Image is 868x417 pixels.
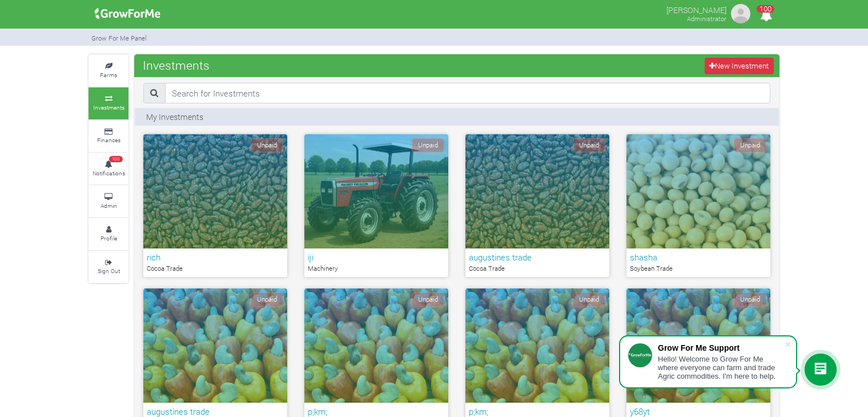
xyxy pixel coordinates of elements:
small: Finances [97,136,120,144]
h6: rich [147,252,284,262]
a: Unpaid iji Machinery [304,134,448,277]
input: Search for Investments [165,83,770,103]
a: Unpaid rich Cocoa Trade [143,134,287,277]
img: growforme image [729,2,752,25]
small: Grow For Me Panel [91,34,147,42]
small: Admin [101,202,117,210]
img: growforme image [91,2,164,25]
a: Finances [89,121,128,152]
a: 100 Notifications [89,153,128,185]
a: Unpaid shasha Soybean Trade [626,134,770,277]
a: Profile [89,218,128,250]
a: Admin [89,186,128,217]
p: My Investments [146,111,203,123]
i: Notifications [755,2,777,28]
span: Unpaid [573,138,605,153]
a: Sign Out [89,251,128,283]
span: Investments [140,54,212,77]
h6: y68yt [630,406,767,416]
a: 100 [755,11,777,22]
span: Unpaid [734,292,766,307]
span: 100 [109,156,123,163]
span: Unpaid [412,292,444,307]
small: Farms [100,71,117,79]
span: Unpaid [734,138,766,153]
small: Profile [101,234,117,242]
p: Soybean Trade [630,264,767,274]
div: Hello! Welcome to Grow For Me where everyone can farm and trade Agric commodities. I'm here to help. [658,355,785,380]
small: Sign Out [98,267,120,275]
p: [PERSON_NAME] [666,2,726,16]
span: Unpaid [412,138,444,153]
span: Unpaid [251,292,283,307]
h6: p;km; [308,406,445,416]
span: Unpaid [251,138,283,153]
a: Farms [89,55,128,86]
small: Investments [93,103,124,111]
p: Machinery [308,264,445,274]
h6: iji [308,252,445,262]
p: Cocoa Trade [147,264,284,274]
a: New Investment [705,58,774,74]
h6: augustines trade [147,406,284,416]
small: Administrator [687,14,726,23]
small: Notifications [93,169,125,177]
span: Unpaid [573,292,605,307]
a: Unpaid augustines trade Cocoa Trade [465,134,609,277]
a: Investments [89,87,128,119]
div: Grow For Me Support [658,343,785,352]
h6: augustines trade [469,252,606,262]
p: Cocoa Trade [469,264,606,274]
h6: shasha [630,252,767,262]
span: 100 [757,5,774,13]
h6: p;km; [469,406,606,416]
